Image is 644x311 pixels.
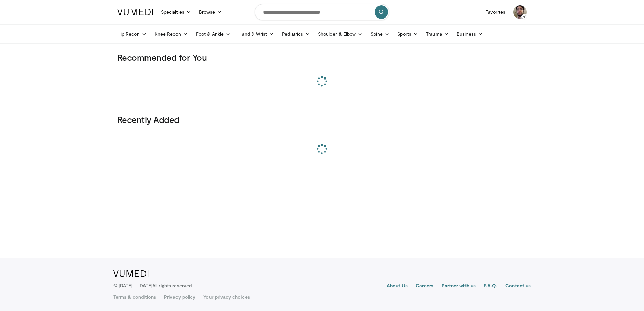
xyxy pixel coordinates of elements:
a: Trauma [422,27,453,41]
a: Spine [366,27,393,41]
a: Privacy policy [164,293,195,300]
a: Browse [195,5,226,19]
img: Avatar [513,5,527,19]
h3: Recommended for You [117,52,527,63]
img: VuMedi Logo [113,270,149,277]
a: Careers [416,282,433,290]
input: Search topics, interventions [255,4,389,20]
span: All rights reserved [152,283,192,288]
a: Favorites [481,5,509,19]
a: Sports [393,27,422,41]
a: Hip Recon [113,27,151,41]
a: Knee Recon [151,27,192,41]
h3: Recently Added [117,114,527,125]
p: © [DATE] – [DATE] [113,282,192,289]
a: Shoulder & Elbow [314,27,366,41]
a: Foot & Ankle [192,27,235,41]
a: Hand & Wrist [234,27,278,41]
a: Pediatrics [278,27,314,41]
a: About Us [387,282,408,290]
a: Terms & conditions [113,293,156,300]
a: F.A.Q. [484,282,497,290]
a: Contact us [505,282,531,290]
a: Specialties [157,5,195,19]
a: Partner with us [442,282,476,290]
a: Business [453,27,487,41]
a: Your privacy choices [203,293,250,300]
img: VuMedi Logo [117,9,153,15]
